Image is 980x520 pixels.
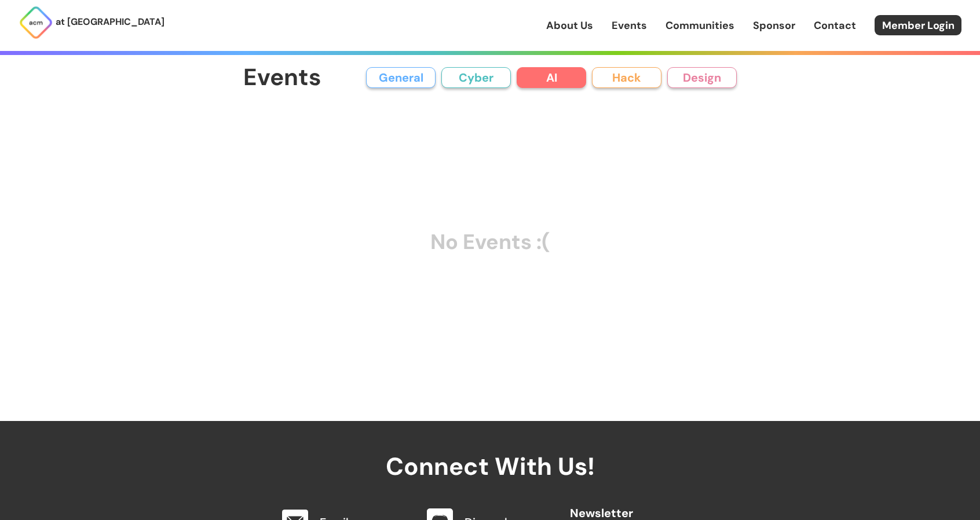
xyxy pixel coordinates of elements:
[19,5,164,40] a: at [GEOGRAPHIC_DATA]
[753,18,795,33] a: Sponsor
[243,112,737,372] div: No Events :(
[814,18,856,33] a: Contact
[546,18,593,33] a: About Us
[366,67,436,88] button: General
[441,67,511,88] button: Cyber
[269,421,711,480] h2: Connect With Us!
[19,5,53,40] img: ACM Logo
[243,65,321,91] h1: Events
[592,67,661,88] button: Hack
[875,15,961,35] a: Member Login
[612,18,647,33] a: Events
[570,495,711,519] h2: Newsletter
[667,67,737,88] button: Design
[665,18,734,33] a: Communities
[56,14,164,30] p: at [GEOGRAPHIC_DATA]
[517,67,586,88] button: AI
